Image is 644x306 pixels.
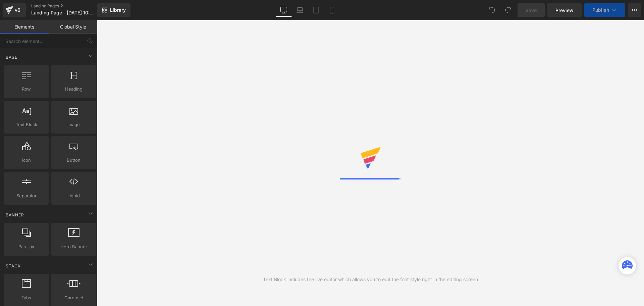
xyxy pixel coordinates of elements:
a: Landing Pages [31,3,108,9]
a: v6 [3,3,26,17]
button: Redo [501,3,515,17]
span: Hero Banner [53,243,94,250]
a: Preview [547,3,582,17]
span: Carousel [53,294,94,301]
span: Heading [53,86,94,93]
a: Tablet [308,3,324,17]
button: Publish [584,3,625,17]
span: Separator [6,192,47,199]
a: New Library [97,3,130,17]
a: Mobile [324,3,340,17]
span: Publish [592,7,609,13]
span: Base [5,54,18,60]
span: Text Block [6,121,47,128]
span: Image [53,121,94,128]
span: Row [6,86,47,93]
a: Laptop [292,3,308,17]
span: Banner [5,212,25,218]
a: Global Style [49,20,97,34]
span: Stack [5,263,21,269]
span: Icon [6,157,47,164]
button: More [628,3,641,17]
button: Undo [485,3,499,17]
span: Liquid [53,192,94,199]
span: Tabs [6,294,47,301]
a: Desktop [276,3,292,17]
span: Landing Page - [DATE] 10:37:04 [31,10,96,15]
div: v6 [13,6,22,14]
span: Save [526,7,537,14]
span: Button [53,157,94,164]
span: Library [110,7,126,13]
span: Preview [555,7,574,14]
div: Text Block includes the live editor which allows you to edit the font style right in the editing ... [263,276,478,283]
span: Parallax [6,243,47,250]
